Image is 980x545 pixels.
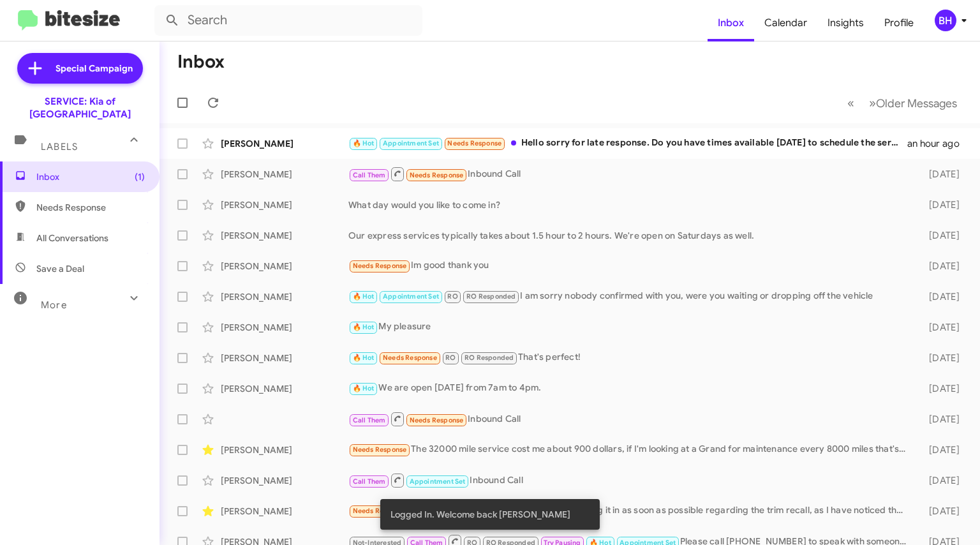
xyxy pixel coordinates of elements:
[154,5,422,36] input: Search
[348,381,913,396] div: We are open [DATE] from 7am to 4pm.
[840,90,862,116] button: Previous
[754,4,817,41] a: Calendar
[221,168,348,181] div: [PERSON_NAME]
[221,352,348,364] div: [PERSON_NAME]
[353,416,386,424] span: Call Them
[876,96,957,110] span: Older Messages
[869,95,876,111] span: »
[410,416,464,424] span: Needs Response
[41,299,67,311] span: More
[913,321,970,334] div: [DATE]
[221,260,348,272] div: [PERSON_NAME]
[221,505,348,518] div: [PERSON_NAME]
[464,354,514,362] span: RO Responded
[221,290,348,303] div: [PERSON_NAME]
[348,504,913,518] div: Good morning. I would like to bring it in as soon as possible regarding the trim recall, as I hav...
[466,292,516,301] span: RO Responded
[36,201,145,214] span: Needs Response
[353,507,407,515] span: Needs Response
[353,139,375,147] span: 🔥 Hot
[353,354,375,362] span: 🔥 Hot
[817,4,874,41] a: Insights
[383,139,439,147] span: Appointment Set
[410,171,464,179] span: Needs Response
[913,444,970,456] div: [DATE]
[36,232,108,244] span: All Conversations
[221,474,348,487] div: [PERSON_NAME]
[353,384,375,392] span: 🔥 Hot
[913,352,970,364] div: [DATE]
[390,508,570,521] span: Logged In. Welcome back [PERSON_NAME]
[353,323,375,331] span: 🔥 Hot
[221,198,348,211] div: [PERSON_NAME]
[913,198,970,211] div: [DATE]
[913,229,970,242] div: [DATE]
[36,262,84,275] span: Save a Deal
[348,289,913,304] div: I am sorry nobody confirmed with you, were you waiting or dropping off the vehicle
[17,53,143,84] a: Special Campaign
[353,262,407,270] span: Needs Response
[445,354,456,362] span: RO
[913,290,970,303] div: [DATE]
[383,292,439,301] span: Appointment Set
[135,170,145,183] span: (1)
[913,413,970,426] div: [DATE]
[913,382,970,395] div: [DATE]
[847,95,854,111] span: «
[935,10,956,31] div: BH
[348,258,913,273] div: Im good thank you
[353,292,375,301] span: 🔥 Hot
[913,505,970,518] div: [DATE]
[353,445,407,454] span: Needs Response
[348,166,913,182] div: Inbound Call
[177,52,225,72] h1: Inbox
[913,168,970,181] div: [DATE]
[221,444,348,456] div: [PERSON_NAME]
[348,136,907,151] div: Hello sorry for late response. Do you have times available [DATE] to schedule the service and oil...
[913,474,970,487] div: [DATE]
[348,320,913,334] div: My pleasure
[348,472,913,488] div: Inbound Call
[348,411,913,427] div: Inbound Call
[348,442,913,457] div: The 32000 mile service cost me about 900 dollars, if I'm looking at a Grand for maintenance every...
[221,321,348,334] div: [PERSON_NAME]
[348,229,913,242] div: Our express services typically takes about 1.5 hour to 2 hours. We're open on Saturdays as well.
[708,4,754,41] a: Inbox
[41,141,78,153] span: Labels
[348,198,913,211] div: What day would you like to come in?
[861,90,965,116] button: Next
[840,90,965,116] nav: Page navigation example
[221,229,348,242] div: [PERSON_NAME]
[353,477,386,486] span: Call Them
[348,350,913,365] div: That's perfect!
[874,4,924,41] a: Profile
[447,292,457,301] span: RO
[924,10,966,31] button: BH
[383,354,437,362] span: Needs Response
[36,170,145,183] span: Inbox
[221,137,348,150] div: [PERSON_NAME]
[221,382,348,395] div: [PERSON_NAME]
[56,62,133,75] span: Special Campaign
[410,477,466,486] span: Appointment Set
[907,137,970,150] div: an hour ago
[913,260,970,272] div: [DATE]
[447,139,501,147] span: Needs Response
[353,171,386,179] span: Call Them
